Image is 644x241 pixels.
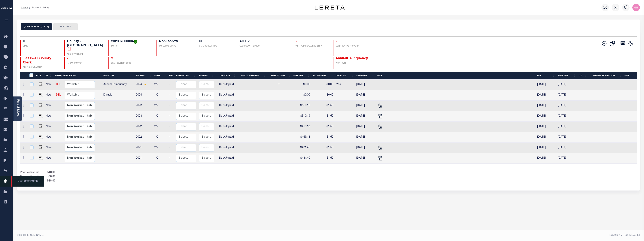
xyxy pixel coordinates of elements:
p: SERVICE OVERRIDE [199,45,232,48]
td: [DATE] [355,143,376,153]
td: New [44,90,55,101]
td: [DATE] [556,143,577,153]
th: Total DLQ: activate to sort column ascending [335,72,355,80]
th: Special Condition: activate to sort column ascending [237,72,267,80]
td: $510.19 [292,111,311,122]
th: Balance Due: activate to sort column ascending [311,72,335,80]
h4: IL [23,40,60,44]
td: $1.50 [311,111,335,122]
span: - [336,40,337,43]
td: [DATE] [536,143,557,153]
td: [DATE] [355,122,376,132]
td: $1.50 [311,153,335,164]
td: [DATE] [355,153,376,164]
th: Payment Batch Status: activate to sort column ascending [588,72,623,80]
span: $18.00 [46,179,56,183]
p: LOAN SEVERITY CODE [111,62,152,65]
td: 2024 [134,80,153,90]
th: Work Status [62,72,87,80]
td: [DATE] [355,90,376,101]
th: Tax Year: activate to sort column ascending [134,72,153,80]
td: [DATE] [556,122,577,132]
td: [DATE] [536,153,557,164]
p: TAX ID [111,45,152,48]
td: - [168,153,175,164]
td: $431.40 [292,153,311,164]
td: - [168,122,175,132]
td: Due/Unpaid [216,90,237,101]
li: Payment History [28,6,49,9]
td: New [44,153,55,164]
td: [DATE] [556,132,577,143]
td: - [168,90,175,101]
td: 2/2 [153,101,168,111]
button: HISTORY [53,23,78,30]
td: $431.40 [292,143,311,153]
td: [DATE] [556,111,577,122]
td: - [168,132,175,143]
td: New [44,122,55,132]
td: 2024 [134,90,153,101]
td: [DATE] [355,132,376,143]
td: $0.00 [292,90,311,101]
td: Due/Unpaid [216,111,237,122]
td: [DATE] [536,132,557,143]
span: - [296,40,297,43]
td: 1/2 [153,153,168,164]
p: IN BANKRUPTCY [67,62,104,65]
td: - [168,111,175,122]
td: Prior Years Due [20,171,46,175]
td: 2/2 [153,143,168,153]
td: [DATE] [556,153,577,164]
span: Tazewell County Clerk [23,57,51,64]
th: WorkQ [53,72,62,80]
td: $469.18 [292,132,311,143]
th: PWOP Date: activate to sort column ascending [556,72,577,80]
p: WORK TYPE [336,62,373,65]
th: LD: activate to sort column ascending [577,72,588,80]
td: - [168,101,175,111]
td: 2023 [134,111,153,122]
td: AnnualDelinquency [102,80,134,90]
h4: 232307300004 [111,40,152,44]
td: [DATE] [536,111,557,122]
td: Due/Unpaid [216,80,237,90]
td: New [44,132,55,143]
p: TAX SERVICE TYPE [159,45,192,48]
th: Docs [376,72,536,80]
th: &nbsp; [27,72,35,80]
td: 2021 [134,153,153,164]
td: Due/Unpaid [216,143,237,153]
td: Due/Unpaid [216,101,237,111]
td: $469.18 [292,122,311,132]
td: [DATE] [536,122,557,132]
p: DELINQUENT AGENCY [23,66,60,69]
td: 2022 [134,122,153,132]
span: $0.00 [46,175,56,179]
td: $1.50 [311,143,335,153]
a: DEL [56,83,61,86]
th: ELD: activate to sort column ascending [536,72,557,80]
th: MPO [168,72,175,80]
img: svg+xml;base64,PHN2ZyB4bWxucz0iaHR0cDovL3d3dy53My5vcmcvMjAwMC9zdmciIHBvaW50ZXItZXZlbnRzPSJub25lIi... [632,4,640,11]
td: 2/2 [153,80,168,90]
td: $1.50 [311,132,335,143]
td: - [168,143,175,153]
td: 1/2 [153,111,168,122]
td: [DATE] [355,101,376,111]
td: [DATE] [556,90,577,101]
th: Base Amt: activate to sort column ascending [292,72,311,80]
span: Customer Profile [11,176,44,187]
td: Due/Unpaid [216,122,237,132]
th: Severity Code: activate to sort column ascending [267,72,292,80]
th: SNAP: activate to sort column ascending [623,72,637,80]
p: WITH ADDITIONAL PROPERTY [296,45,329,48]
td: $1.50 [311,101,335,111]
td: [DATE] [355,111,376,122]
p: AGENCY WEBSITE [67,53,104,56]
td: Dtrack [102,90,134,101]
th: As of Date: activate to sort column ascending [355,72,376,80]
td: Due/Unpaid [216,132,237,143]
td: 1/2 [153,132,168,143]
img: Star.svg [144,83,146,85]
